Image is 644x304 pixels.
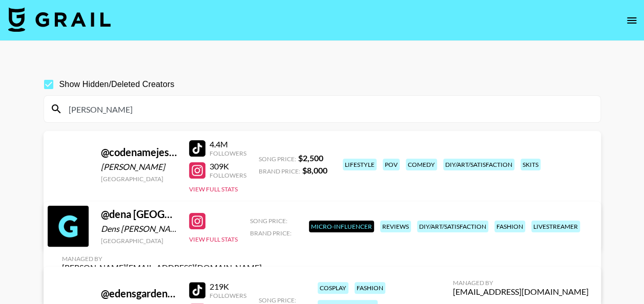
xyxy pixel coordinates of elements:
button: View Full Stats [189,185,238,193]
span: Brand Price: [250,229,292,237]
div: lifestyle [343,159,377,170]
div: [EMAIL_ADDRESS][DOMAIN_NAME] [453,287,589,297]
div: diy/art/satisfaction [417,221,488,232]
div: reviews [380,221,411,232]
span: Song Price: [259,155,296,163]
span: Song Price: [250,217,287,225]
div: @ dena [GEOGRAPHIC_DATA] [101,208,177,221]
span: Show Hidden/Deleted Creators [59,78,175,91]
div: 4.4M [210,139,246,149]
div: @ edensgardencos [101,287,177,300]
div: Followers [210,171,246,179]
span: Song Price: [259,296,296,304]
div: 309K [210,161,246,171]
div: [PERSON_NAME] [101,162,177,172]
div: Dens [PERSON_NAME] [101,224,177,234]
div: comedy [406,159,437,170]
div: [GEOGRAPHIC_DATA] [101,175,177,183]
input: Search by User Name [63,101,594,117]
div: @ codenamejesse [101,146,177,159]
div: skits [521,159,541,170]
div: Followers [210,292,246,299]
button: open drawer [621,10,642,31]
div: fashion [355,282,385,294]
button: View Full Stats [189,235,238,243]
img: Grail Talent [8,7,111,32]
div: Managed By [62,255,262,263]
span: Brand Price: [259,167,300,175]
div: livestreamer [531,221,580,232]
div: [GEOGRAPHIC_DATA] [101,237,177,245]
div: [PERSON_NAME][EMAIL_ADDRESS][DOMAIN_NAME] [62,263,262,273]
div: pov [383,159,400,170]
div: diy/art/satisfaction [443,159,514,170]
div: Followers [210,149,246,157]
div: cosplay [318,282,348,294]
div: fashion [494,221,525,232]
strong: $ 8,000 [302,165,327,175]
div: Managed By [453,279,589,287]
div: Micro-Influencer [309,221,374,232]
strong: $ 2,500 [298,153,323,163]
div: 219K [210,281,246,292]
